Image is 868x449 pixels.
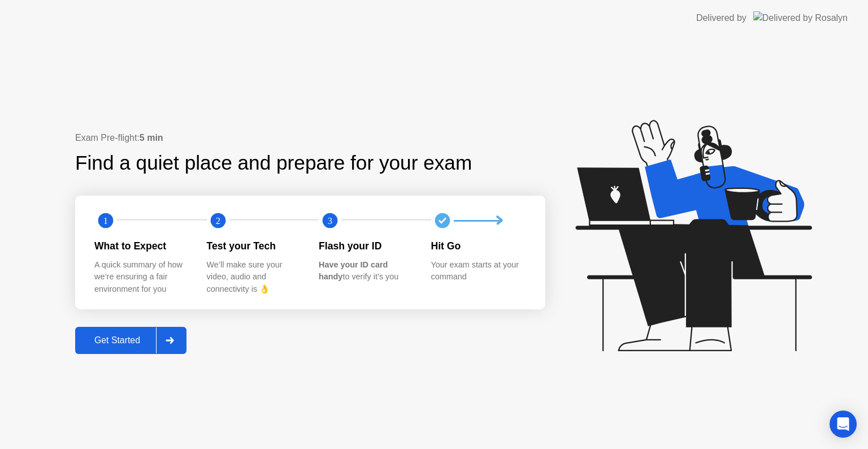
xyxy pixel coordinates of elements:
div: Exam Pre-flight: [75,131,545,145]
div: Test your Tech [207,239,301,253]
b: Have your ID card handy [319,260,388,282]
text: 2 [215,215,220,226]
img: Delivered by Rosalyn [753,11,848,24]
div: A quick summary of how we’re ensuring a fair environment for you [94,259,189,296]
div: Open Intercom Messenger [830,411,857,438]
div: to verify it’s you [319,259,413,283]
div: What to Expect [94,239,189,253]
text: 3 [328,215,332,226]
text: 1 [103,215,108,226]
div: Get Started [79,335,156,346]
b: 5 min [140,133,163,143]
div: Find a quiet place and prepare for your exam [75,148,474,178]
button: Get Started [75,327,186,354]
div: Hit Go [431,239,526,253]
div: We’ll make sure your video, audio and connectivity is 👌 [207,259,301,296]
div: Delivered by [696,11,747,25]
div: Your exam starts at your command [431,259,526,283]
div: Flash your ID [319,239,413,253]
